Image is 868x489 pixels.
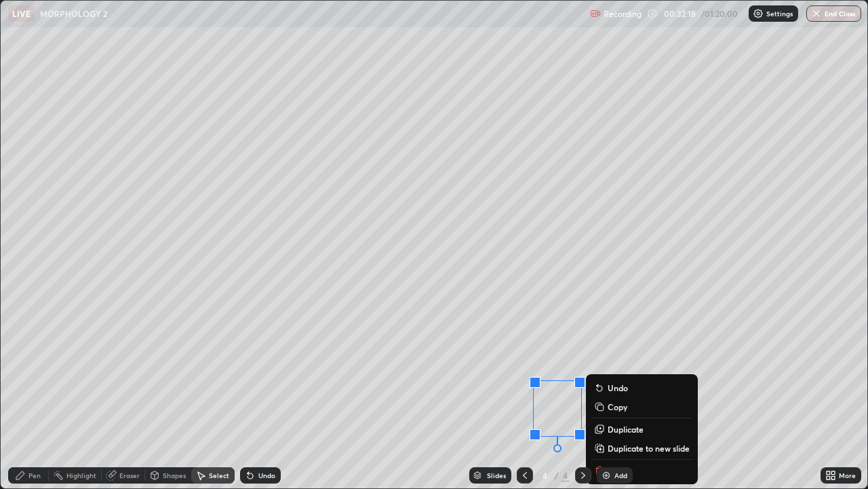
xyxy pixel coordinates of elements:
img: recording.375f2c34.svg [590,8,601,19]
p: Settings [766,10,793,17]
p: MORPHOLOGY 2 [40,8,107,19]
p: Duplicate [608,424,644,435]
div: Add [614,472,627,479]
p: Recording [604,9,642,19]
div: Eraser [119,472,140,479]
div: / [555,471,559,479]
div: Shapes [163,472,186,479]
div: More [839,472,856,479]
div: 4 [561,469,570,482]
p: Duplicate to new slide [608,443,690,454]
button: Undo [591,380,692,396]
div: Undo [258,472,275,479]
button: End Class [806,5,861,22]
div: Select [209,472,229,479]
button: Duplicate [591,421,692,437]
div: Slides [487,472,506,479]
div: Highlight [66,472,96,479]
p: Undo [608,382,628,393]
button: Copy [591,399,692,415]
button: Duplicate to new slide [591,440,692,456]
img: class-settings-icons [753,8,764,19]
p: LIVE [12,8,31,19]
div: 4 [538,471,552,479]
img: end-class-cross [811,8,822,19]
img: add-slide-button [601,470,612,481]
p: Copy [608,401,627,412]
div: Pen [28,472,41,479]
